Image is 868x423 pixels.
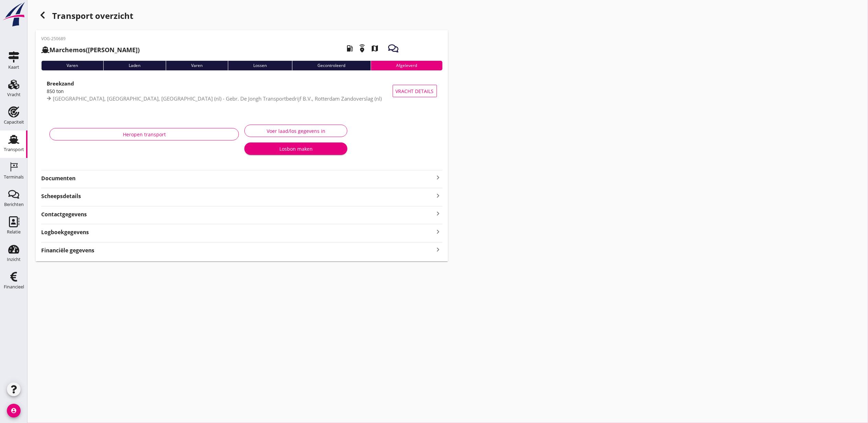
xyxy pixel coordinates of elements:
[371,61,442,70] div: Afgeleverd
[1,2,26,27] img: logo-small.a267ee39.svg
[4,120,24,124] div: Capaciteit
[103,61,166,70] div: Laden
[41,228,89,236] strong: Logboekgegevens
[41,36,140,42] p: VOG-250689
[352,39,372,58] i: emergency_share
[41,210,87,218] strong: Contactgegevens
[49,46,86,54] strong: Marchemos
[41,192,81,200] strong: Scheepsdetails
[228,61,292,70] div: Lossen
[41,61,103,70] div: Varen
[49,128,239,140] button: Heropen transport
[41,247,94,254] strong: Financiële gegevens
[434,191,442,200] i: keyboard_arrow_right
[7,92,21,97] div: Vracht
[292,61,371,70] div: Gecontroleerd
[4,202,24,207] div: Berichten
[250,127,342,135] div: Voer laad/los gegevens in
[7,404,21,418] i: account_circle
[7,230,21,234] div: Relatie
[7,257,21,262] div: Inzicht
[41,45,140,55] h2: ([PERSON_NAME])
[4,175,24,179] div: Terminals
[36,8,448,25] div: Transport overzicht
[396,88,434,95] span: Vracht details
[55,131,233,138] div: Heropen transport
[434,245,442,254] i: keyboard_arrow_right
[166,61,228,70] div: Varen
[250,145,342,152] div: Losbon maken
[41,76,442,106] a: Breekzand850 ton[GEOGRAPHIC_DATA], [GEOGRAPHIC_DATA], [GEOGRAPHIC_DATA] (nl) - Gebr. De Jongh Tra...
[53,95,382,102] span: [GEOGRAPHIC_DATA], [GEOGRAPHIC_DATA], [GEOGRAPHIC_DATA] (nl) - Gebr. De Jongh Transportbedrijf B....
[41,174,434,182] strong: Documenten
[4,147,24,152] div: Transport
[434,209,442,218] i: keyboard_arrow_right
[434,173,442,182] i: keyboard_arrow_right
[47,88,393,95] div: 850 ton
[4,285,24,289] div: Financieel
[340,39,359,58] i: local_gas_station
[47,80,74,87] strong: Breekzand
[8,65,19,69] div: Kaart
[434,227,442,236] i: keyboard_arrow_right
[244,125,347,137] button: Voer laad/los gegevens in
[365,39,384,58] i: map
[393,85,437,97] button: Vracht details
[244,142,347,155] button: Losbon maken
